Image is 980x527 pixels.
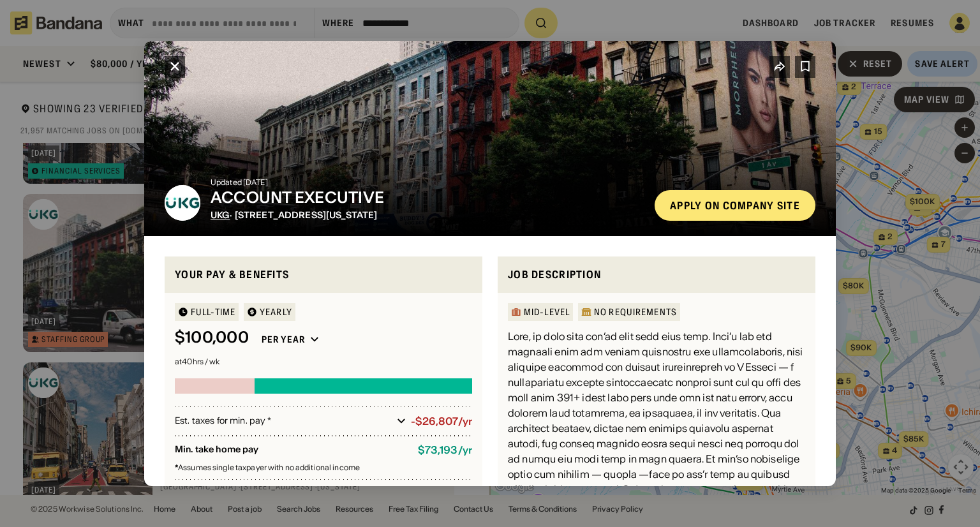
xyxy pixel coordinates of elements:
div: ACCOUNT EXECUTIVE [211,189,644,207]
img: UKG logo [165,185,200,221]
div: Min. take home pay [175,444,408,456]
div: Your pay & benefits [175,267,472,283]
div: Updated [DATE] [211,179,644,186]
div: Full-time [191,308,235,316]
div: $ 73,193 / yr [418,444,472,456]
div: Assumes single taxpayer with no additional income [175,464,472,471]
div: Apply on company site [670,200,800,211]
div: Est. taxes for min. pay * [175,415,392,427]
div: No Requirements [594,308,677,316]
div: at 40 hrs / wk [175,358,472,366]
div: YEARLY [260,308,292,316]
div: · [STREET_ADDRESS][US_STATE] [211,210,644,221]
div: Per year [262,334,305,345]
span: UKG [211,209,230,221]
div: Job Description [508,267,805,283]
div: $ 100,000 [175,329,249,347]
div: -$26,807/yr [411,415,472,427]
div: Mid-Level [524,308,570,316]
